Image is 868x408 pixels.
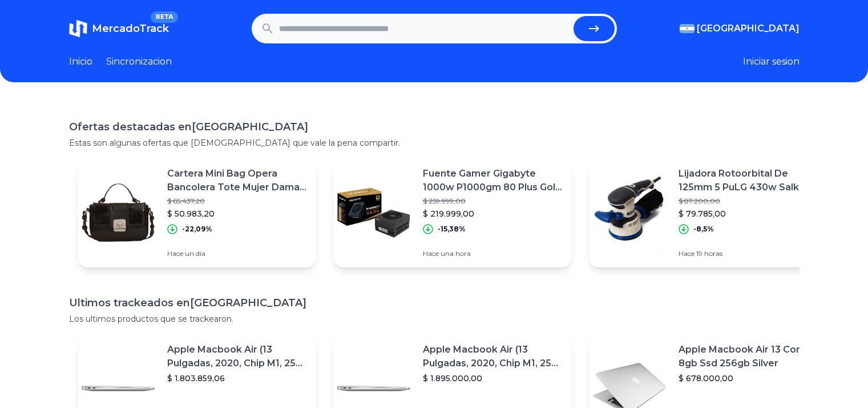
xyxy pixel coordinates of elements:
[69,295,800,311] h1: Ultimos trackeados en [GEOGRAPHIC_DATA]
[167,249,306,258] p: Hace un día
[69,19,169,38] a: MercadoTrackBETA
[679,208,818,219] p: $ 79.785,00
[78,173,158,253] img: Featured image
[680,22,800,35] button: [GEOGRAPHIC_DATA]
[438,225,466,234] p: -15,38%
[167,373,306,384] p: $ 1.803.859,06
[334,173,414,253] img: Featured image
[423,373,562,384] p: $ 1.895.000,00
[167,343,306,370] p: Apple Macbook Air (13 Pulgadas, 2020, Chip M1, 256 Gb De Ssd, 8 Gb De Ram) - Plata
[679,373,818,384] p: $ 678.000,00
[423,249,562,258] p: Hace una hora
[78,158,316,267] a: Featured imageCartera Mini Bag Opera Bancolera Tote Mujer Dama Santaclara$ 65.437,20$ 50.983,20-2...
[423,197,562,206] p: $ 259.999,00
[69,119,800,135] h1: Ofertas destacadas en [GEOGRAPHIC_DATA]
[334,158,571,267] a: Featured imageFuente Gamer Gigabyte 1000w P1000gm 80 Plus Gold Modular Pc Color Negro$ 259.999,00...
[167,167,306,194] p: Cartera Mini Bag Opera Bancolera Tote Mujer Dama Santaclara
[679,343,818,370] p: Apple Macbook Air 13 Core I5 8gb Ssd 256gb Silver
[697,22,800,35] span: [GEOGRAPHIC_DATA]
[92,22,169,35] span: MercadoTrack
[679,167,818,194] p: Lijadora Rotoorbital De 125mm 5 PuLG 430w Salkor Pro Lri1200
[167,197,306,206] p: $ 65.437,20
[590,173,669,253] img: Featured image
[167,208,306,219] p: $ 50.983,20
[151,11,177,23] span: BETA
[182,225,212,234] p: -22,09%
[679,197,818,206] p: $ 87.200,00
[680,24,695,33] img: Argentina
[423,208,562,219] p: $ 219.999,00
[69,313,800,325] p: Los ultimos productos que se trackearon.
[743,55,800,69] button: Iniciar sesion
[69,19,87,38] img: MercadoTrack
[69,137,800,149] p: Estas son algunas ofertas que [DEMOGRAPHIC_DATA] que vale la pena compartir.
[106,55,172,69] a: Sincronizacion
[693,225,714,234] p: -8,5%
[423,343,562,370] p: Apple Macbook Air (13 Pulgadas, 2020, Chip M1, 256 Gb De Ssd, 8 Gb De Ram) - Plata
[423,167,562,194] p: Fuente Gamer Gigabyte 1000w P1000gm 80 Plus Gold Modular Pc Color Negro
[679,249,818,258] p: Hace 19 horas
[590,158,827,267] a: Featured imageLijadora Rotoorbital De 125mm 5 PuLG 430w Salkor Pro Lri1200$ 87.200,00$ 79.785,00-...
[69,55,92,69] a: Inicio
